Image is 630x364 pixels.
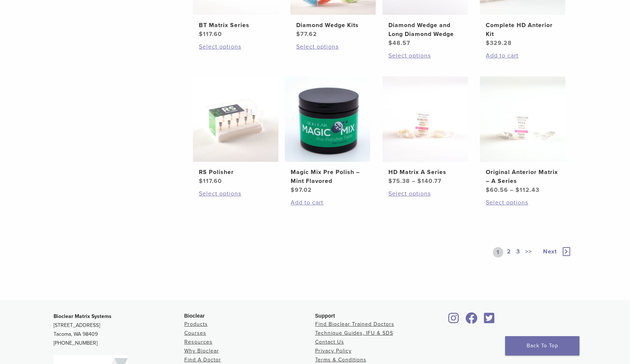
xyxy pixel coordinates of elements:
h2: Diamond Wedge Kits [296,21,370,30]
img: RS Polisher [193,76,278,162]
span: $ [199,177,203,185]
a: Find Bioclear Trained Doctors [315,321,394,327]
span: $ [291,186,295,194]
a: Back To Top [505,336,579,355]
bdi: 75.38 [388,177,410,185]
span: – [510,186,514,194]
a: Original Anterior Matrix - A SeriesOriginal Anterior Matrix – A Series [479,76,566,194]
img: Original Anterior Matrix - A Series [480,76,565,162]
img: HD Matrix A Series [382,76,468,162]
p: [STREET_ADDRESS] Tacoma, WA 98409 [PHONE_NUMBER] [54,312,184,348]
h2: BT Matrix Series [199,21,272,30]
h2: Original Anterior Matrix – A Series [486,168,559,186]
a: Bioclear [463,317,480,324]
bdi: 48.57 [388,39,410,47]
span: $ [417,177,421,185]
a: Select options for “HD Matrix A Series” [388,189,462,198]
span: $ [199,30,203,38]
img: Magic Mix Pre Polish - Mint Flavored [285,76,370,162]
a: Contact Us [315,339,344,345]
span: – [412,177,416,185]
span: $ [388,39,392,47]
bdi: 97.02 [291,186,312,194]
bdi: 117.60 [199,177,222,185]
h2: Complete HD Anterior Kit [486,21,559,39]
a: 2 [505,247,513,258]
a: Select options for “Diamond Wedge and Long Diamond Wedge” [388,51,462,60]
strong: Bioclear Matrix Systems [54,313,112,319]
a: Add to cart: “Complete HD Anterior Kit” [486,51,559,60]
a: Resources [184,339,213,345]
a: Magic Mix Pre Polish - Mint FlavoredMagic Mix Pre Polish – Mint Flavored $97.02 [284,76,371,194]
h2: RS Polisher [199,168,272,177]
bdi: 77.62 [296,30,317,38]
a: HD Matrix A SeriesHD Matrix A Series [382,76,469,186]
a: RS PolisherRS Polisher $117.60 [193,76,279,186]
a: Select options for “BT Matrix Series” [199,42,272,51]
a: Technique Guides, IFU & SDS [315,330,393,336]
a: >> [524,247,533,258]
a: Terms & Conditions [315,357,366,363]
bdi: 60.56 [486,186,508,194]
a: 1 [493,247,503,258]
a: Add to cart: “Magic Mix Pre Polish - Mint Flavored” [291,198,364,207]
h2: HD Matrix A Series [388,168,462,177]
span: $ [486,186,490,194]
a: Bioclear [446,317,462,324]
a: Privacy Policy [315,348,352,354]
h2: Magic Mix Pre Polish – Mint Flavored [291,168,364,186]
a: 3 [515,247,521,258]
a: Select options for “Diamond Wedge Kits” [296,42,370,51]
span: $ [296,30,300,38]
span: $ [516,186,520,194]
a: Select options for “Original Anterior Matrix - A Series” [486,198,559,207]
span: Next [543,248,557,255]
a: Find A Doctor [184,357,221,363]
span: Support [315,313,335,319]
a: Select options for “RS Polisher” [199,189,272,198]
h2: Diamond Wedge and Long Diamond Wedge [388,21,462,39]
bdi: 112.43 [516,186,539,194]
a: Bioclear [482,317,497,324]
span: Bioclear [184,313,205,319]
a: Courses [184,330,206,336]
bdi: 140.77 [417,177,442,185]
a: Why Bioclear [184,348,219,354]
span: $ [388,177,392,185]
span: $ [486,39,490,47]
bdi: 329.28 [486,39,512,47]
a: Products [184,321,208,327]
bdi: 117.60 [199,30,222,38]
